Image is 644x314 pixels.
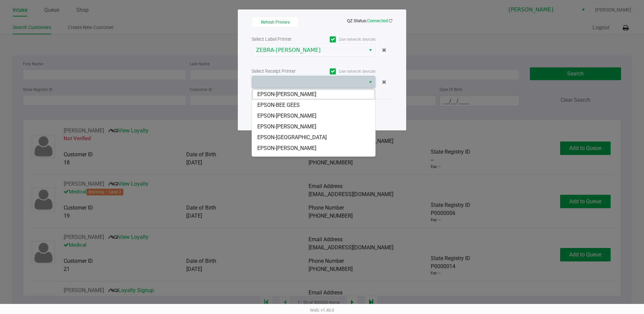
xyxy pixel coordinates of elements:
span: EPSON-[PERSON_NAME] [257,90,316,98]
span: EPSON-[PERSON_NAME] [257,112,316,120]
span: ZEBRA-[PERSON_NAME] [256,46,361,54]
span: Connected [367,18,388,23]
button: Refresh Printers [252,17,299,27]
div: Select Receipt Printer [252,68,314,75]
div: Select Label Printer [252,36,314,43]
span: EPSON-[GEOGRAPHIC_DATA] [257,133,327,142]
span: Refresh Printers [261,20,290,25]
span: QZ Status: [347,18,392,23]
span: EPSON-[PERSON_NAME] [257,123,316,131]
span: EPSON-BEE GEES [257,101,300,109]
label: Use network devices [314,36,376,42]
button: Select [365,44,375,56]
span: EPSON-[PERSON_NAME] [257,144,316,152]
span: EPSON-[PERSON_NAME] [257,155,316,163]
button: Select [365,76,375,88]
span: Web: v1.40.0 [310,308,334,313]
label: Use network devices [314,68,376,74]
